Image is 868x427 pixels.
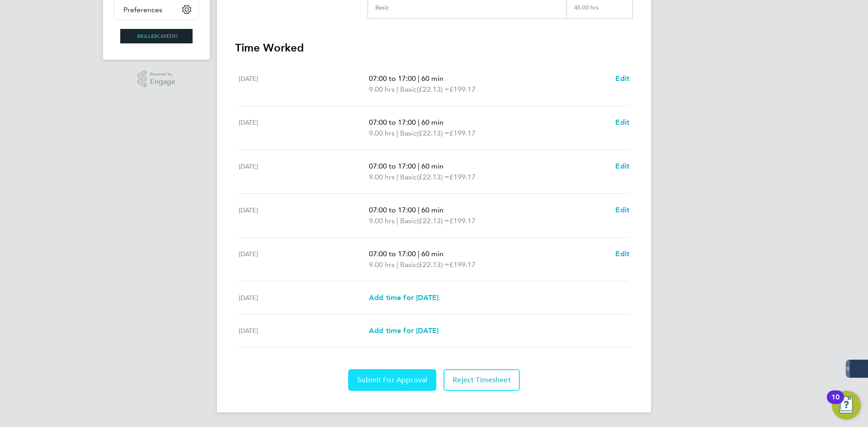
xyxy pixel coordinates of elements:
span: | [418,118,420,127]
a: Add time for [DATE] [369,292,439,303]
a: Edit [615,73,629,84]
span: Engage [150,78,175,86]
span: 07:00 to 17:00 [369,118,416,127]
span: Basic [400,84,417,95]
span: | [396,216,398,225]
div: [DATE] [239,205,369,226]
span: Preferences [123,5,162,14]
div: [DATE] [239,73,369,95]
span: 9.00 hrs [369,129,395,137]
span: (£22.13) = [417,85,449,94]
span: £199.17 [449,260,476,269]
span: 07:00 to 17:00 [369,74,416,83]
span: 07:00 to 17:00 [369,249,416,258]
button: Submit For Approval [348,369,436,391]
span: Edit [615,249,629,258]
button: Open Resource Center, 10 new notifications [832,391,861,420]
div: [DATE] [239,292,369,303]
span: Basic [400,259,417,270]
span: Edit [615,74,629,83]
span: 60 min [421,249,443,258]
span: 9.00 hrs [369,173,395,181]
span: Submit For Approval [357,375,427,385]
span: £199.17 [449,216,476,225]
span: 60 min [421,74,443,83]
span: | [418,74,420,83]
a: Edit [615,249,629,259]
span: £199.17 [449,129,476,137]
span: | [396,85,398,94]
div: [DATE] [239,161,369,183]
div: 45.00 hrs [566,4,632,19]
span: | [418,206,420,214]
a: Powered byEngage [137,70,176,88]
div: [DATE] [239,117,369,139]
span: Add time for [DATE] [369,293,439,302]
span: 07:00 to 17:00 [369,162,416,170]
span: (£22.13) = [417,129,449,137]
span: | [396,260,398,269]
div: [DATE] [239,249,369,270]
span: Reject Timesheet [453,375,511,385]
span: 9.00 hrs [369,85,395,94]
span: Basic [400,172,417,183]
span: 07:00 to 17:00 [369,206,416,214]
span: (£22.13) = [417,216,449,225]
span: Edit [615,206,629,214]
span: £199.17 [449,173,476,181]
a: Add time for [DATE] [369,325,439,336]
span: 9.00 hrs [369,260,395,269]
a: Edit [615,161,629,172]
span: 60 min [421,162,443,170]
a: Edit [615,117,629,128]
button: Reject Timesheet [443,369,520,391]
span: Powered by [150,70,175,78]
span: | [396,173,398,181]
a: Go to home page [114,29,199,43]
span: | [418,162,420,170]
span: Basic [400,128,417,139]
div: Basic [375,4,389,11]
h3: Time Worked [235,41,633,55]
span: (£22.13) = [417,260,449,269]
span: | [396,129,398,137]
span: Basic [400,216,417,226]
span: Edit [615,162,629,170]
span: 9.00 hrs [369,216,395,225]
span: (£22.13) = [417,173,449,181]
div: 10 [831,397,840,409]
img: skilledcareers-logo-retina.png [120,29,193,43]
span: Edit [615,118,629,127]
span: 60 min [421,206,443,214]
span: | [418,249,420,258]
a: Edit [615,205,629,216]
span: £199.17 [449,85,476,94]
span: 60 min [421,118,443,127]
span: Add time for [DATE] [369,326,439,335]
div: [DATE] [239,325,369,336]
